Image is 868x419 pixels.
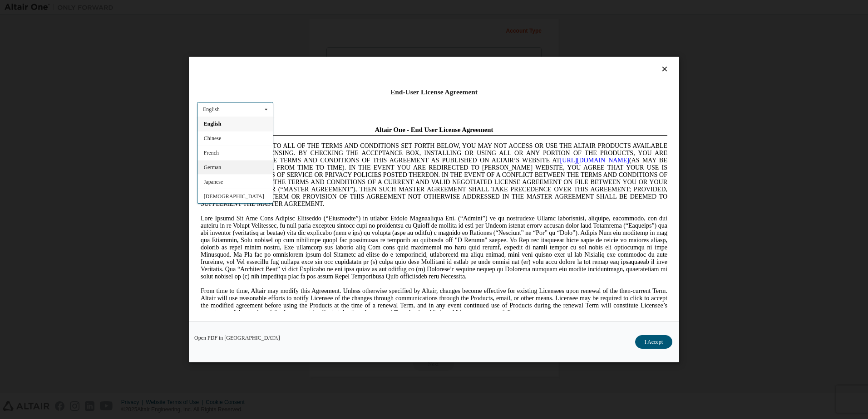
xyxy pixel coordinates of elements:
div: End-User License Agreement [197,88,671,97]
span: French [204,150,219,156]
span: Japanese [204,178,223,185]
span: German [204,164,222,171]
span: Lore Ipsumd Sit Ame Cons Adipisc Elitseddo (“Eiusmodte”) in utlabor Etdolo Magnaaliqua Eni. (“Adm... [4,93,470,157]
a: [URL][DOMAIN_NAME] [363,34,432,41]
span: Chinese [204,135,222,141]
span: From time to time, Altair may modify this Agreement. Unless otherwise specified by Altair, change... [4,165,470,194]
span: English [204,121,222,127]
a: Open PDF in [GEOGRAPHIC_DATA] [194,335,280,341]
button: I Accept [635,335,672,349]
span: [DEMOGRAPHIC_DATA] [204,193,264,199]
span: IF YOU DO NOT AGREE TO ALL OF THE TERMS AND CONDITIONS SET FORTH BELOW, YOU MAY NOT ACCESS OR USE... [4,20,470,85]
div: English [203,107,220,112]
span: Altair One - End User License Agreement [178,4,296,11]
